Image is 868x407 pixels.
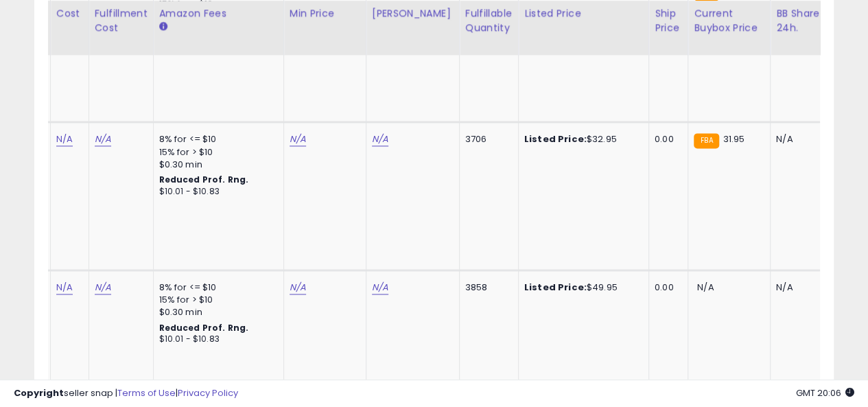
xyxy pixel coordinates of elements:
b: Listed Price: [524,281,587,294]
a: N/A [290,281,306,294]
div: [PERSON_NAME] [372,6,454,21]
a: N/A [372,281,388,294]
div: Amazon Fees [159,6,278,21]
div: $32.95 [524,133,638,146]
div: $10.01 - $10.83 [159,334,273,345]
a: N/A [56,281,73,294]
b: Reduced Prof. Rng. [159,322,249,334]
div: Current Buybox Price [694,6,764,35]
div: $0.30 min [159,306,273,318]
div: 8% for <= $10 [159,281,273,294]
div: $0.30 min [159,159,273,171]
div: Cost [56,6,83,21]
a: N/A [56,132,73,146]
a: N/A [290,132,306,146]
div: $49.95 [524,281,638,294]
strong: Copyright [14,386,64,399]
div: $10.01 - $10.83 [159,186,273,198]
span: 31.95 [723,132,744,146]
a: Terms of Use [117,386,176,399]
div: seller snap | | [14,387,238,400]
b: Reduced Prof. Rng. [159,174,249,185]
a: N/A [95,281,111,294]
div: 15% for > $10 [159,294,273,306]
div: 0.00 [655,281,677,294]
div: 3706 [465,133,508,146]
div: Listed Price [524,6,643,21]
a: Privacy Policy [178,386,238,399]
div: 8% for <= $10 [159,133,273,146]
div: Fulfillment Cost [95,6,148,35]
div: 0.00 [655,133,677,146]
div: BB Share 24h. [776,6,826,35]
small: FBA [694,133,719,148]
div: N/A [776,281,821,294]
a: N/A [95,132,111,146]
div: 3858 [465,281,508,294]
span: 2025-10-6 20:06 GMT [796,386,854,399]
small: Amazon Fees. [159,21,167,33]
div: 15% for > $10 [159,146,273,159]
b: Listed Price: [524,132,587,146]
a: N/A [372,132,388,146]
div: N/A [776,133,821,146]
div: Fulfillable Quantity [465,6,513,35]
div: Min Price [290,6,360,21]
span: N/A [697,281,714,294]
div: Ship Price [655,6,682,35]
